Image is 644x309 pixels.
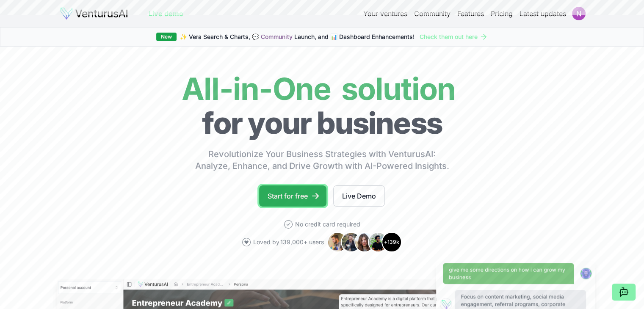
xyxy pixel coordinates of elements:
div: New [156,33,177,41]
span: ✨ Vera Search & Charts, 💬 Launch, and 📊 Dashboard Enhancements! [180,33,415,41]
img: Avatar 2 [341,232,361,252]
a: Live Demo [333,185,385,207]
img: Avatar 4 [368,232,388,252]
a: Check them out here [420,33,488,41]
img: Avatar 1 [327,232,348,252]
img: Avatar 3 [354,232,375,252]
a: Start for free [259,185,326,207]
a: Community [261,33,293,40]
